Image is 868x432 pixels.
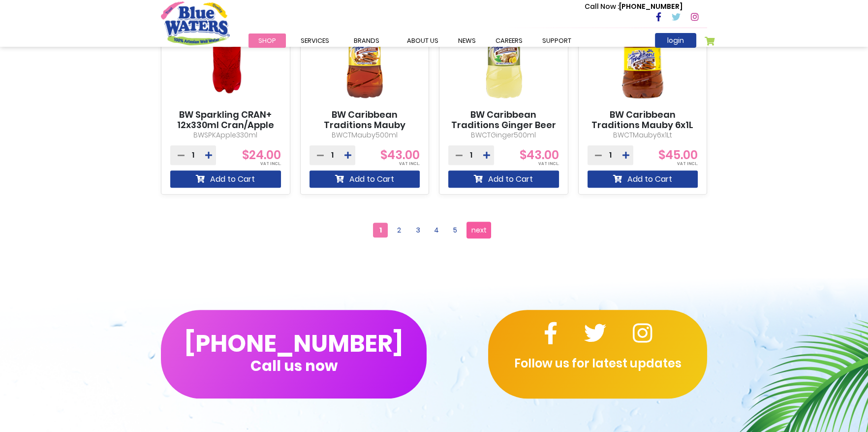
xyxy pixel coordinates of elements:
[585,1,682,12] p: [PHONE_NUMBER]
[520,147,559,163] span: $43.00
[301,36,329,45] span: Services
[161,310,427,399] button: [PHONE_NUMBER]Call us now
[310,109,420,141] a: BW Caribbean Traditions Mauby 12x500ml
[488,355,707,372] p: Follow us for latest updates
[448,170,559,188] button: Add to Cart
[161,1,230,45] a: store logo
[373,223,388,237] span: 1
[410,223,425,237] a: 3
[397,33,448,48] a: about us
[310,130,420,140] p: BWCTMauby500ml
[170,109,281,131] a: BW Sparkling CRAN+ 12x330ml Cran/Apple
[448,109,559,141] a: BW Caribbean Traditions Ginger Beer 12x500ml
[658,147,698,163] span: $45.00
[466,222,491,238] a: next
[170,130,281,140] p: BWSPKApple330ml
[655,33,696,48] a: login
[242,147,281,163] span: $24.00
[429,223,444,237] a: 4
[310,170,420,188] button: Add to Cart
[588,130,698,140] p: BWCTMauby6x1Lt
[588,109,698,131] a: BW Caribbean Traditions Mauby 6x1L
[486,33,532,48] a: careers
[250,363,338,368] span: Call us now
[170,170,281,188] button: Add to Cart
[448,130,559,140] p: BWCTGinger500ml
[448,33,486,48] a: News
[471,223,487,237] span: next
[380,147,420,163] span: $43.00
[392,223,406,237] a: 2
[354,36,379,45] span: Brands
[448,223,463,237] a: 5
[532,33,581,48] a: support
[588,170,698,188] button: Add to Cart
[258,36,276,45] span: Shop
[585,1,619,11] span: Call Now :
